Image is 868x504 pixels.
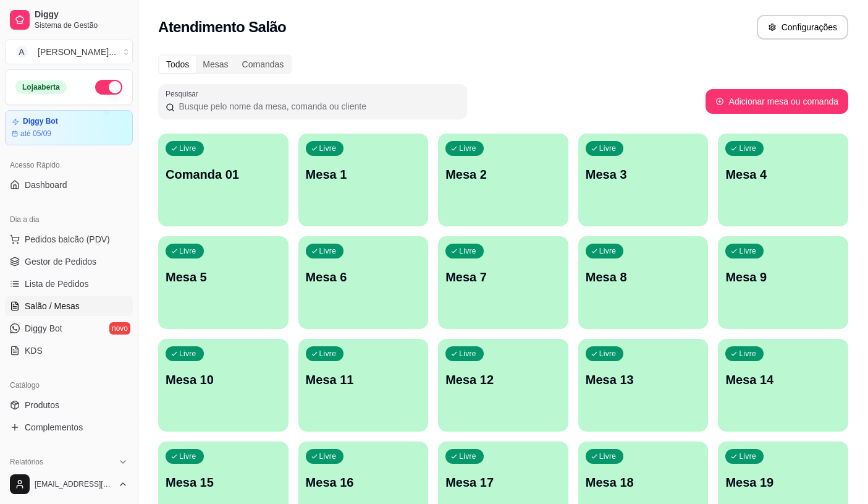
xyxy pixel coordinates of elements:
button: LivreMesa 4 [718,134,848,226]
p: Livre [739,143,756,153]
p: Livre [739,349,756,359]
span: A [15,46,28,58]
span: Gestor de Pedidos [25,255,96,268]
div: Todos [159,56,196,73]
span: Dashboard [25,179,67,191]
button: [EMAIL_ADDRESS][DOMAIN_NAME] [5,469,133,499]
button: LivreMesa 8 [578,236,709,329]
p: Livre [599,349,617,359]
p: Mesa 18 [586,474,701,491]
label: Pesquisar [166,88,203,99]
span: Complementos [25,421,83,434]
span: Salão / Mesas [25,300,80,312]
p: Livre [179,349,196,359]
button: Adicionar mesa ou comanda [706,89,848,114]
span: KDS [25,344,43,357]
button: Configurações [757,15,848,40]
p: Mesa 15 [166,474,281,491]
span: Lista de Pedidos [25,278,89,290]
button: LivreMesa 5 [158,236,289,329]
a: Dashboard [5,175,133,195]
p: Mesa 13 [586,371,701,388]
a: Salão / Mesas [5,296,133,316]
a: Diggy Botnovo [5,318,133,338]
p: Mesa 1 [306,166,421,183]
span: Diggy [35,9,128,20]
button: LivreMesa 3 [578,134,709,226]
div: Catálogo [5,375,133,395]
a: Gestor de Pedidos [5,252,133,271]
p: Livre [459,349,476,359]
div: Acesso Rápido [5,155,133,175]
a: Produtos [5,395,133,415]
p: Mesa 5 [166,268,281,286]
p: Livre [179,246,196,256]
button: LivreMesa 12 [438,339,568,432]
p: Mesa 12 [445,371,561,388]
p: Mesa 10 [166,371,281,388]
p: Mesa 3 [586,166,701,183]
p: Mesa 17 [445,474,561,491]
p: Mesa 19 [725,474,841,491]
p: Mesa 16 [306,474,421,491]
p: Mesa 9 [725,268,841,286]
a: Complementos [5,417,133,437]
a: Diggy Botaté 05/09 [5,110,133,145]
a: KDS [5,341,133,361]
div: [PERSON_NAME] ... [38,46,116,58]
p: Livre [459,451,476,461]
button: LivreMesa 6 [298,236,429,329]
p: Livre [599,246,617,256]
h2: Atendimento Salão [158,17,286,37]
div: Dia a dia [5,210,133,229]
p: Livre [319,143,337,153]
p: Comanda 01 [166,166,281,183]
p: Livre [319,349,337,359]
p: Mesa 8 [586,268,701,286]
button: LivreMesa 9 [718,236,848,329]
button: Pedidos balcão (PDV) [5,229,133,249]
span: Produtos [25,399,59,411]
a: DiggySistema de Gestão [5,5,133,35]
p: Livre [459,246,476,256]
article: Diggy Bot [23,117,58,126]
button: LivreMesa 14 [718,339,848,432]
p: Livre [179,143,196,153]
p: Livre [599,451,617,461]
p: Livre [319,451,337,461]
p: Livre [739,246,756,256]
input: Pesquisar [175,100,460,113]
a: Lista de Pedidos [5,274,133,294]
span: Relatórios [10,457,43,467]
button: LivreComanda 01 [158,134,289,226]
p: Livre [739,451,756,461]
div: Mesas [196,56,235,73]
p: Livre [599,143,617,153]
p: Livre [459,143,476,153]
p: Mesa 2 [445,166,561,183]
span: [EMAIL_ADDRESS][DOMAIN_NAME] [35,479,113,489]
div: Comandas [235,56,291,73]
p: Mesa 14 [725,371,841,388]
p: Mesa 4 [725,166,841,183]
button: Select a team [5,40,133,64]
div: Loja aberta [15,80,67,94]
button: LivreMesa 11 [298,339,429,432]
p: Livre [179,451,196,461]
article: até 05/09 [20,129,51,139]
button: LivreMesa 13 [578,339,709,432]
button: LivreMesa 2 [438,134,568,226]
span: Sistema de Gestão [35,20,128,30]
button: LivreMesa 1 [298,134,429,226]
span: Diggy Bot [25,322,62,335]
span: Pedidos balcão (PDV) [25,233,110,246]
p: Livre [319,246,337,256]
p: Mesa 11 [306,371,421,388]
p: Mesa 7 [445,268,561,286]
p: Mesa 6 [306,268,421,286]
button: LivreMesa 10 [158,339,289,432]
button: LivreMesa 7 [438,236,568,329]
button: Alterar Status [95,80,122,95]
